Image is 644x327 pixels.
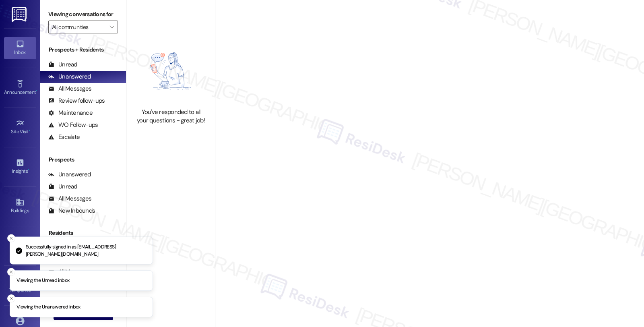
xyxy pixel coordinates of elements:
a: Buildings [4,195,36,217]
div: Residents [40,229,126,237]
a: Insights • [4,156,36,178]
button: Close toast [7,268,15,276]
button: Close toast [7,234,15,242]
img: ResiDesk Logo [12,7,28,22]
p: Viewing the Unanswered inbox [17,304,80,311]
div: Unread [48,60,77,69]
div: Prospects + Residents [40,46,126,54]
span: • [29,128,30,133]
div: All Messages [48,85,91,93]
a: Templates • [4,275,36,296]
input: All communities [52,21,105,33]
div: Unread [48,182,77,191]
div: You've responded to all your questions - great job! [135,108,206,125]
div: New Inbounds [48,207,95,215]
div: Prospects [40,155,126,164]
div: Escalate [48,133,80,141]
div: Unanswered [48,170,91,179]
img: empty-state [135,38,206,103]
label: Viewing conversations for [48,8,118,21]
a: Site Visit • [4,116,36,138]
div: Unanswered [48,72,91,81]
div: WO Follow-ups [48,121,98,129]
span: • [28,167,29,173]
span: • [36,88,37,94]
div: All Messages [48,195,91,203]
div: Maintenance [48,109,93,117]
p: Successfully signed in as [EMAIL_ADDRESS][PERSON_NAME][DOMAIN_NAME] [26,244,146,258]
a: Inbox [4,37,36,59]
p: Viewing the Unread inbox [17,277,69,284]
i:  [109,24,114,30]
div: Review follow-ups [48,97,105,105]
a: Leads [4,235,36,257]
button: Close toast [7,294,15,302]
